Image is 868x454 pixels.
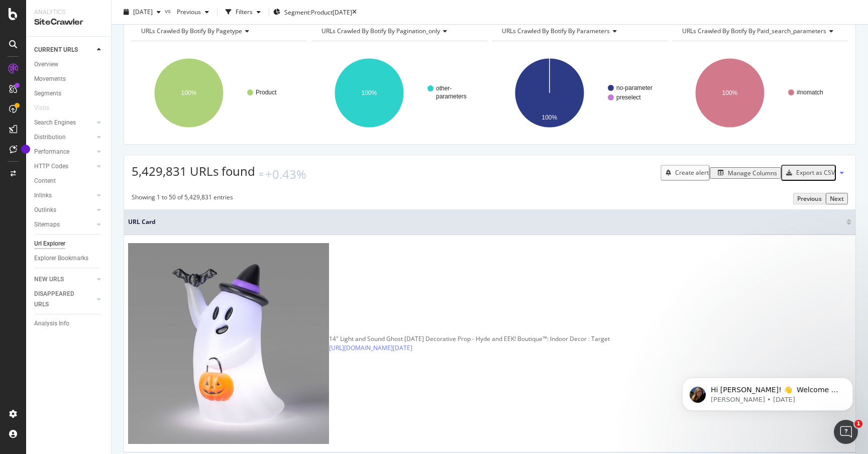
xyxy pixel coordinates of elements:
[34,103,59,113] a: Visits
[796,168,835,177] div: Export as CSV
[34,8,103,17] div: Analytics
[436,93,467,100] text: parameters
[834,420,858,444] iframe: Intercom live chat
[329,344,412,353] a: [URL][DOMAIN_NAME][DATE]
[273,4,352,20] button: Segment:Product[DATE]
[34,74,104,84] a: Movements
[34,147,69,157] div: Performance
[797,89,823,96] text: #nomatch
[333,8,352,17] div: [DATE]
[781,165,836,181] button: Export as CSV
[34,45,94,55] a: CURRENT URLS
[34,190,94,201] a: Inlinks
[826,193,848,204] button: Next
[312,49,487,137] svg: A chart.
[722,89,738,96] text: 100%
[34,88,61,99] div: Segments
[34,274,64,285] div: NEW URLS
[34,239,65,249] div: Url Explorer
[132,49,307,137] svg: A chart.
[34,59,104,70] a: Overview
[34,147,94,157] a: Performance
[34,318,104,329] a: Analysis Info
[329,334,610,344] div: 14" Light and Sound Ghost [DATE] Decorative Prop - Hyde and EEK! Boutique™: Indoor Decor : Target
[34,205,94,215] a: Outlinks
[265,166,306,183] div: +0.43%
[165,7,173,15] span: vs
[141,27,242,35] span: URLs Crawled By Botify By pagetype
[34,289,94,310] a: DISAPPEARED URLS
[502,27,610,35] span: URLs Crawled By Botify By parameters
[682,27,826,35] span: URLs Crawled By Botify By paid_search_parameters
[492,49,668,137] svg: A chart.
[542,114,558,121] text: 100%
[34,219,94,230] a: Sitemaps
[34,74,66,84] div: Movements
[34,118,76,128] div: Search Engines
[34,176,56,186] div: Content
[44,39,173,48] p: Message from Laura, sent 5d ago
[34,318,69,329] div: Analysis Info
[661,165,710,181] button: Create alert
[34,45,78,55] div: CURRENT URLS
[362,89,377,96] text: 100%
[319,23,478,39] h4: URLs Crawled By Botify By pagination_only
[34,190,52,201] div: Inlinks
[34,161,68,172] div: HTTP Codes
[728,169,777,177] div: Manage Columns
[128,217,844,226] span: URL Card
[256,89,277,96] text: Product
[21,145,30,154] div: Tooltip anchor
[34,205,56,215] div: Outlinks
[34,176,104,186] a: Content
[133,8,153,16] span: 2025 Sep. 29th
[259,173,263,176] img: Equal
[34,132,66,143] div: Distribution
[132,193,233,204] div: Showing 1 to 50 of 5,429,831 entries
[830,194,844,203] div: Next
[616,84,653,91] text: no-parameter
[34,253,88,264] div: Explorer Bookmarks
[34,132,94,143] a: Distribution
[128,243,329,444] img: main image
[616,94,641,101] text: preselect
[222,4,265,20] button: Filters
[710,167,781,179] button: Manage Columns
[675,168,709,177] div: Create alert
[181,89,197,96] text: 100%
[44,29,173,87] span: Hi [PERSON_NAME]! 👋 Welcome to Botify chat support! Have a question? Reply to this message and ou...
[34,103,49,113] div: Visits
[120,4,165,20] button: [DATE]
[673,49,848,137] svg: A chart.
[667,357,868,427] iframe: Intercom notifications message
[284,8,333,17] span: Segment: Product
[173,4,213,20] button: Previous
[34,88,104,99] a: Segments
[34,161,94,172] a: HTTP Codes
[236,8,253,16] div: Filters
[34,274,94,285] a: NEW URLS
[680,23,841,39] h4: URLs Crawled By Botify By paid_search_parameters
[436,85,452,92] text: other-
[500,23,659,39] h4: URLs Crawled By Botify By parameters
[34,239,104,249] a: Url Explorer
[139,23,298,39] h4: URLs Crawled By Botify By pagetype
[34,289,85,310] div: DISAPPEARED URLS
[34,253,104,264] a: Explorer Bookmarks
[854,420,862,428] span: 1
[34,17,103,28] div: SiteCrawler
[321,27,440,35] span: URLs Crawled By Botify By pagination_only
[173,8,201,16] span: Previous
[793,193,826,204] button: Previous
[34,118,94,128] a: Search Engines
[34,59,58,70] div: Overview
[34,219,60,230] div: Sitemaps
[797,194,822,203] div: Previous
[132,163,255,179] span: 5,429,831 URLs found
